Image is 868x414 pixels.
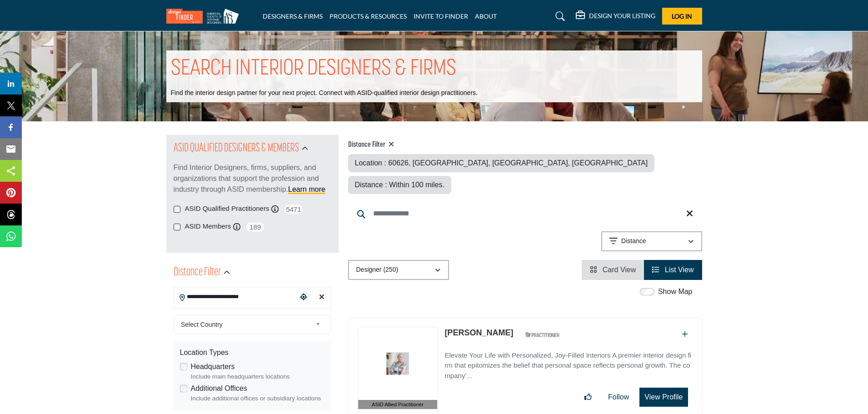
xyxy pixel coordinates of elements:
[582,260,644,280] li: Card View
[355,159,648,167] span: Location : 60626, [GEOGRAPHIC_DATA], [GEOGRAPHIC_DATA], [GEOGRAPHIC_DATA]
[602,388,635,406] button: Follow
[547,9,571,24] a: Search
[348,260,449,280] button: Designer (250)
[355,181,444,189] span: Distance : Within 100 miles.
[191,383,247,394] label: Additional Offices
[639,388,688,407] button: View Profile
[665,266,694,274] span: List View
[652,266,693,274] a: View List
[174,162,331,195] p: Find Interior Designers, firms, suppliers, and organizations that support the profession and indu...
[576,11,655,22] div: DESIGN YOUR LISTING
[185,221,231,232] label: ASID Members
[348,140,702,150] h4: Distance Filter
[297,288,310,307] div: Choose your current location
[191,394,325,403] div: Include additional offices or subsidiary locations
[603,266,636,274] span: Card View
[579,388,598,406] button: Like listing
[191,361,235,372] label: Headquarters
[171,89,478,98] p: Find the interior design partner for your next project. Connect with ASID-qualified interior desi...
[288,185,325,193] a: Learn more
[444,328,513,337] a: [PERSON_NAME]
[589,12,655,20] h5: DESIGN YOUR LISTING
[522,329,563,340] img: ASID Qualified Practitioners Badge Icon
[662,8,702,25] button: Log In
[348,203,702,224] input: Search Keyword
[185,204,269,214] label: ASID Qualified Practitioners
[644,260,702,280] li: List View
[263,12,323,20] a: DESIGNERS & FIRMS
[414,12,468,20] a: INVITE TO FINDER
[166,9,244,24] img: Site Logo
[180,347,325,358] div: Location Types
[174,264,221,281] h2: Distance Filter
[171,55,456,83] h1: SEARCH INTERIOR DESIGNERS & FIRMS
[590,266,636,274] a: View Card
[444,345,692,381] a: Elevate Your Life with Personalized, Joy-Filled Interiors A premier interior design firm that epi...
[444,327,513,339] p: Angie Bender
[329,12,407,20] a: PRODUCTS & RESOURCES
[682,330,688,338] a: Add To List
[601,231,702,251] button: Distance
[315,288,329,307] div: Clear search location
[475,12,497,20] a: ABOUT
[174,206,180,213] input: ASID Qualified Practitioners checkbox
[356,265,399,274] p: Designer (250)
[444,350,692,381] p: Elevate Your Life with Personalized, Joy-Filled Interiors A premier interior design firm that epi...
[672,12,692,20] span: Log In
[181,319,312,330] span: Select Country
[621,237,646,246] p: Distance
[245,221,265,233] span: 189
[174,140,299,157] h2: ASID QUALIFIED DESIGNERS & MEMBERS
[358,327,438,409] a: ASID Allied Practitioner
[658,286,693,297] label: Show Map
[283,204,304,215] span: 5471
[191,372,325,381] div: Include main headquarters locations
[174,288,297,306] input: Search Location
[358,327,438,400] img: Angie Bender
[174,224,180,230] input: ASID Members checkbox
[372,401,424,409] span: ASID Allied Practitioner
